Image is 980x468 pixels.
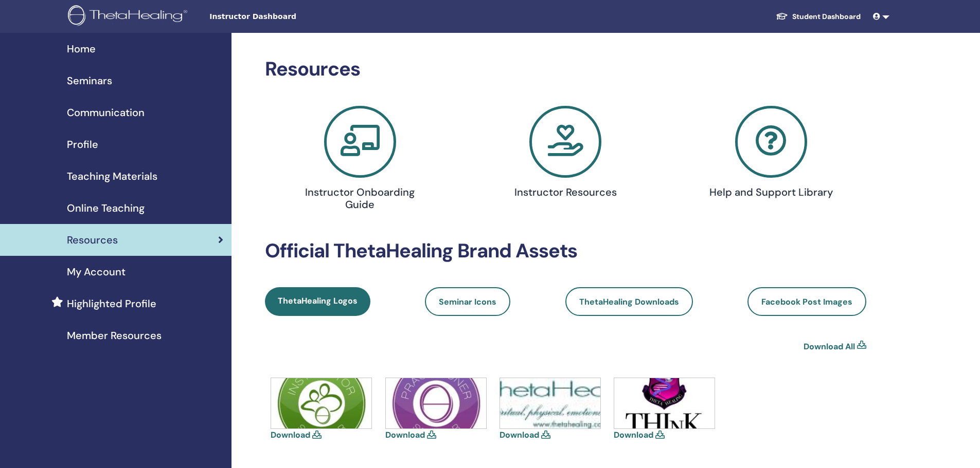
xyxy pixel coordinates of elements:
[265,287,370,316] a: ThetaHealing Logos
[469,106,663,202] a: Instructor Resources
[209,11,364,22] span: Instructor Dashboard
[67,41,96,57] span: Home
[67,169,157,184] span: Teaching Materials
[271,378,371,428] img: icons-instructor.jpg
[67,200,145,216] span: Online Teaching
[439,296,496,307] span: Seminar Icons
[292,186,427,211] h4: Instructor Onboarding Guide
[498,186,633,198] h4: Instructor Resources
[425,287,510,316] a: Seminar Icons
[747,287,866,316] a: Facebook Post Images
[565,287,693,316] a: ThetaHealing Downloads
[500,429,539,440] a: Download
[265,58,866,81] h2: Resources
[804,341,855,353] a: Download All
[614,429,653,440] a: Download
[265,239,866,263] h2: Official ThetaHealing Brand Assets
[67,232,118,248] span: Resources
[67,296,156,311] span: Highlighted Profile
[614,378,715,428] img: think-shield.jpg
[768,7,869,26] a: Student Dashboard
[67,137,98,152] span: Profile
[67,264,126,279] span: My Account
[386,378,486,428] img: icons-practitioner.jpg
[704,186,839,198] h4: Help and Support Library
[579,296,679,307] span: ThetaHealing Downloads
[761,296,852,307] span: Facebook Post Images
[67,73,112,88] span: Seminars
[67,328,162,343] span: Member Resources
[68,5,191,28] img: logo.png
[500,378,600,428] img: thetahealing-logo-a-copy.jpg
[271,429,310,440] a: Download
[385,429,425,440] a: Download
[263,106,457,215] a: Instructor Onboarding Guide
[278,295,358,306] span: ThetaHealing Logos
[67,105,145,120] span: Communication
[674,106,868,202] a: Help and Support Library
[776,12,788,21] img: graduation-cap-white.svg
